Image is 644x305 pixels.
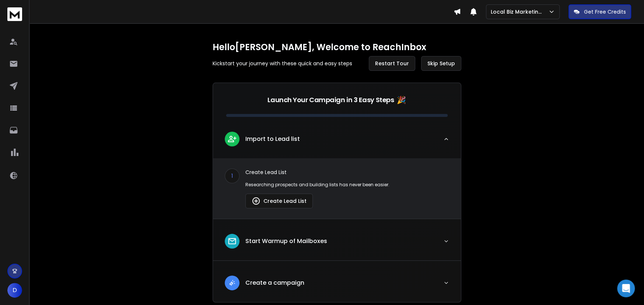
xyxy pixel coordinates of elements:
img: lead [227,278,237,287]
img: lead [227,134,237,143]
button: D [7,283,22,298]
img: lead [227,236,237,246]
p: Kickstart your journey with these quick and easy steps [213,60,352,67]
div: Open Intercom Messenger [617,280,635,297]
button: Create Lead List [245,194,313,208]
p: Local Biz Marketing ltd [491,8,548,15]
button: Skip Setup [421,56,461,71]
p: Researching prospects and building lists has never been easier. [245,182,449,188]
span: Skip Setup [427,60,455,67]
span: 🎉 [397,95,406,105]
p: Start Warmup of Mailboxes [245,237,327,246]
h1: Hello [PERSON_NAME] , Welcome to ReachInbox [213,41,461,53]
button: Restart Tour [369,56,415,71]
p: Create Lead List [245,169,449,176]
p: Launch Your Campaign in 3 Easy Steps [267,95,394,105]
p: Create a campaign [245,278,304,287]
div: leadImport to Lead list [213,158,461,219]
button: leadImport to Lead list [213,126,461,158]
p: Get Free Credits [584,8,626,15]
button: leadStart Warmup of Mailboxes [213,228,461,260]
img: lead [252,197,260,205]
img: logo [7,7,22,21]
button: leadCreate a campaign [213,270,461,302]
div: 1 [225,169,239,183]
p: Import to Lead list [245,135,300,143]
button: Get Free Credits [568,4,631,19]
